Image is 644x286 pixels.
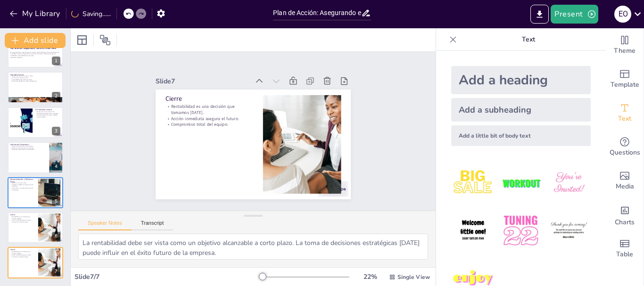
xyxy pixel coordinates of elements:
[8,212,63,243] div: 6
[10,256,35,258] p: Compromiso total del equipo.
[165,94,253,103] p: Cierre
[8,37,63,68] div: 1
[10,51,60,57] p: En esta presentación, abordaremos la situación actual de El Buen Precio, identificaremos el probl...
[165,115,253,122] p: Acción inmediata asegura el futuro.
[52,57,60,65] div: 1
[35,114,60,117] p: Aumento del 10% en costos variables genera pérdidas.
[8,247,63,278] div: 7
[606,130,644,164] div: Get real-time input from your audience
[606,164,644,198] div: Add images, graphics, shapes or video
[52,127,60,135] div: 3
[8,177,63,208] div: 5
[10,77,60,79] p: El 72% de los gastos son fijos.
[10,184,35,187] p: Aprobemos [DATE] la renegociación de contratos.
[451,209,495,253] img: 4.jpeg
[10,146,47,147] p: Opción A: Optimización de costos fijos.
[35,111,60,113] p: Margen de error de solo el 2.7%.
[606,96,644,130] div: Add text boxes
[397,273,430,281] span: Single View
[614,46,636,56] span: Theme
[610,147,640,158] span: Questions
[451,66,591,94] div: Add a heading
[499,209,543,253] img: 5.jpeg
[10,73,60,76] p: Situación Actual
[10,79,60,81] p: Vulnerabilidad ante caídas en ventas.
[606,232,644,266] div: Add a table
[614,6,631,23] div: E O
[74,272,259,281] div: Slide 7 / 7
[10,143,47,146] p: Soluciones Financieras
[616,181,634,192] span: Media
[78,220,132,230] button: Speaker Notes
[10,80,60,82] p: El punto de equilibrio es 6,623 unidades/mes.
[10,149,47,151] p: Opción B: Ajuste de precios segmentado.
[10,182,35,184] p: Opción A es la más viable.
[606,28,644,62] div: Change the overall theme
[52,232,60,240] div: 6
[551,5,598,24] button: Present
[618,114,631,124] span: Text
[10,254,35,256] p: Acción inmediata asegura el futuro.
[359,272,381,281] div: 22 %
[10,251,35,254] p: Rentabilidad es una decisión que tomamos [DATE].
[5,33,66,48] button: Add slide
[10,47,56,49] strong: Plan de Acción: Asegurando el Futuro de El Buen Precio
[52,197,60,205] div: 5
[10,147,47,149] p: Reducción de costos fijos en $2.5M/mes.
[8,107,63,138] div: 3
[10,75,60,77] p: Nuestra estructura de costos es rígida.
[10,57,60,58] p: Generated with [URL]
[78,234,428,260] textarea: La rentabilidad debe ser vista como un objetivo alcanzable a corto plazo. La toma de decisiones e...
[611,80,639,90] span: Template
[165,103,253,115] p: Rentabilidad es una decisión que tomamos [DATE].
[547,209,591,253] img: 6.jpeg
[156,77,249,86] div: Slide 7
[99,34,111,46] span: Position
[451,161,495,205] img: 1.jpeg
[10,220,35,221] p: Acción inmediata asegura el futuro.
[10,221,35,223] p: Compromiso total del equipo.
[547,161,591,205] img: 3.jpeg
[499,161,543,205] img: 2.jpeg
[52,162,60,171] div: 4
[606,198,644,232] div: Add charts and graphs
[273,6,361,20] input: Insert title
[35,108,60,111] p: El Problema Central
[10,248,35,251] p: Cierre
[10,213,35,216] p: Cierre
[451,98,591,122] div: Add a subheading
[606,62,644,96] div: Add ready made slides
[8,142,63,173] div: 4
[614,5,631,24] button: E O
[74,33,90,48] div: Layout
[165,122,253,128] p: Compromiso total del equipo.
[8,72,63,103] div: 2
[461,28,596,51] p: Text
[7,6,64,21] button: My Library
[615,217,635,228] span: Charts
[10,187,35,190] p: Asignaremos un equipo para contactar proveedores.
[10,178,35,183] p: Recomendación y Próximos Pasos
[71,9,111,18] div: Saving......
[616,249,633,260] span: Table
[35,113,60,114] p: Fluctuaciones pueden llevar a pérdidas.
[10,216,35,219] p: Rentabilidad es una decisión que tomamos [DATE].
[451,125,591,146] div: Add a little bit of body text
[52,267,60,276] div: 7
[132,220,173,230] button: Transcript
[530,5,549,24] button: Export to PowerPoint
[52,92,60,100] div: 2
